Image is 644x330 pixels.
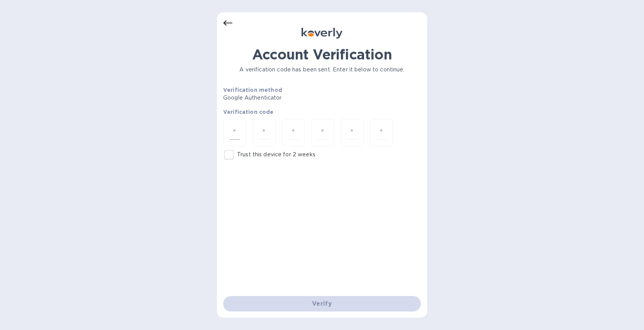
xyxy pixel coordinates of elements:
p: Google Authenticator [223,94,341,102]
p: A verification code has been sent. Enter it below to continue. [223,66,421,74]
p: Trust this device for 2 weeks [237,151,315,159]
h1: Account Verification [223,46,421,63]
b: Verification method [223,87,282,93]
p: Verification code [223,108,421,116]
